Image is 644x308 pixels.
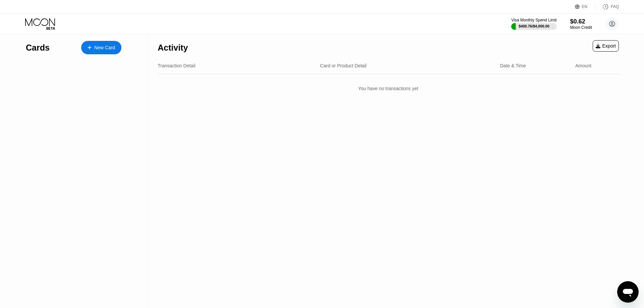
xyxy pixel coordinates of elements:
[94,45,115,51] div: New Card
[575,3,595,10] div: EN
[158,43,188,53] div: Activity
[158,63,195,68] div: Transaction Detail
[519,24,549,28] div: $400.76 / $4,000.00
[511,18,556,30] div: Visa Monthly Spend Limit$400.76/$4,000.00
[611,4,619,9] div: FAQ
[596,43,616,49] div: Export
[26,43,50,53] div: Cards
[500,63,526,68] div: Date & Time
[320,63,367,68] div: Card or Product Detail
[570,18,592,30] div: $0.62Moon Credit
[570,18,592,25] div: $0.62
[570,25,592,30] div: Moon Credit
[575,63,591,68] div: Amount
[593,40,619,52] div: Export
[617,281,639,303] iframe: Button to launch messaging window
[582,4,588,9] div: EN
[511,18,556,22] div: Visa Monthly Spend Limit
[158,79,619,98] div: You have no transactions yet
[595,3,619,10] div: FAQ
[81,41,121,54] div: New Card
